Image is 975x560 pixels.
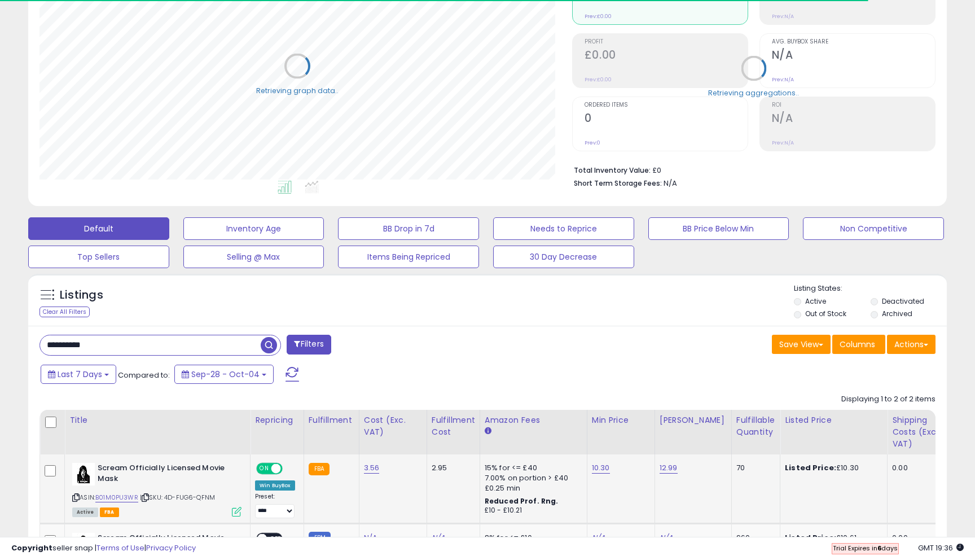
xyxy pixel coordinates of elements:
[485,473,578,483] div: 7.00% on portion > £40
[432,463,471,473] div: 2.95
[255,414,299,426] div: Repricing
[493,246,634,268] button: 30 Day Decrease
[805,309,846,318] label: Out of Stock
[892,463,946,473] div: 0.00
[887,335,936,354] button: Actions
[493,217,634,240] button: Needs to Reprice
[72,463,241,515] div: ASIN:
[41,365,116,384] button: Last 7 Days
[118,370,170,380] span: Compared to:
[69,414,245,426] div: Title
[338,217,479,240] button: BB Drop in 7d
[805,296,826,306] label: Active
[338,246,479,268] button: Items Being Repriced
[918,542,964,553] span: 2025-10-12 19:36 GMT
[485,483,578,493] div: £0.25 min
[11,542,52,553] strong: Copyright
[785,463,879,473] div: £10.30
[841,394,936,405] div: Displaying 1 to 2 of 2 items
[174,365,274,384] button: Sep-28 - Oct-04
[72,508,98,517] span: All listings currently available for purchase on Amazon
[877,544,881,553] b: 6
[257,464,271,474] span: ON
[183,246,324,268] button: Selling @ Max
[364,462,380,474] a: 3.56
[840,339,875,350] span: Columns
[255,493,295,518] div: Preset:
[60,287,103,303] h5: Listings
[592,462,610,474] a: 10.30
[648,217,789,240] button: BB Price Below Min
[708,88,799,98] div: Retrieving aggregations..
[833,544,898,553] span: Trial Expires in days
[660,462,678,474] a: 12.99
[882,309,912,318] label: Archived
[281,464,299,474] span: OFF
[100,508,119,517] span: FBA
[95,493,138,502] a: B01M0PU3WR
[485,463,578,473] div: 15% for <= £40
[72,463,95,485] img: 31p777+5ysL._SL40_.jpg
[39,307,90,317] div: Clear All Filters
[11,543,196,554] div: seller snap | |
[140,493,215,502] span: | SKU: 4D-FUG6-QFNM
[28,217,169,240] button: Default
[882,296,924,306] label: Deactivated
[803,217,944,240] button: Non Competitive
[255,480,295,491] div: Win BuyBox
[309,414,354,426] div: Fulfillment
[364,414,422,438] div: Cost (Exc. VAT)
[772,335,831,354] button: Save View
[432,414,475,438] div: Fulfillment Cost
[485,506,578,515] div: £10 - £10.21
[58,369,102,380] span: Last 7 Days
[485,414,582,426] div: Amazon Fees
[794,283,946,294] p: Listing States:
[96,542,144,553] a: Terms of Use
[785,462,836,473] b: Listed Price:
[287,335,331,355] button: Filters
[183,217,324,240] button: Inventory Age
[736,463,771,473] div: 70
[146,542,196,553] a: Privacy Policy
[28,246,169,268] button: Top Sellers
[485,496,559,506] b: Reduced Prof. Rng.
[592,414,650,426] div: Min Price
[736,414,775,438] div: Fulfillable Quantity
[485,426,491,436] small: Amazon Fees.
[660,414,727,426] div: [PERSON_NAME]
[309,463,330,475] small: FBA
[98,463,235,487] b: Scream Officially Licensed Movie Mask
[785,414,882,426] div: Listed Price
[191,369,260,380] span: Sep-28 - Oct-04
[256,85,339,95] div: Retrieving graph data..
[832,335,885,354] button: Columns
[892,414,950,450] div: Shipping Costs (Exc. VAT)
